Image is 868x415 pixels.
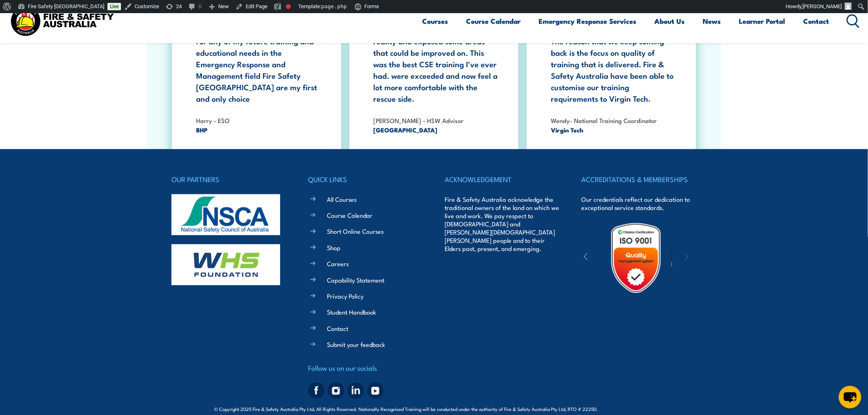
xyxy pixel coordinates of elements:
[308,363,423,374] h4: Follow us on our socials
[196,35,321,104] p: For any of my future training and educational needs in the Emergency Response and Management fiel...
[171,244,280,285] img: whs-logo-footer
[321,3,347,9] span: page.php
[582,174,697,185] h4: ACCREDITATIONS & MEMBERSHIPS
[327,211,372,220] a: Course Calendar
[327,227,384,236] a: Short Online Courses
[551,125,676,135] span: Virgin Tech
[215,405,654,413] span: © Copyright 2025 Fire & Safety Australia Pty Ltd, All Rights Reserved. Nationally Recognised Trai...
[608,406,654,413] span: Site:
[327,260,349,268] a: Careers
[107,3,121,10] a: Live
[804,10,829,32] a: Contact
[423,10,448,32] a: Courses
[327,292,363,301] a: Privacy Policy
[196,125,321,135] span: BHP
[445,174,560,185] h4: ACKNOWLEDGEMENT
[839,386,861,408] button: chat-button
[374,125,498,135] span: [GEOGRAPHIC_DATA]
[445,196,560,253] p: Fire & Safety Australia acknowledge the traditional owners of the land on which we live and work....
[286,4,291,9] div: Needs improvement
[327,340,385,349] a: Submit your feedback
[171,174,286,185] h4: OUR PARTNERS
[703,10,721,32] a: News
[600,222,672,294] img: Untitled design (19)
[171,194,280,235] img: nsca-logo-footer
[327,276,384,285] a: Capability Statement
[551,35,676,104] p: The reason that we keep coming back is the focus on quality of training that is delivered. Fire &...
[655,10,685,32] a: About Us
[625,405,654,413] a: KND Digital
[539,10,637,32] a: Emergency Response Services
[672,244,743,272] img: ewpa-logo
[739,10,786,32] a: Learner Portal
[327,308,376,317] a: Student Handbook
[327,244,340,252] a: Shop
[803,3,842,9] span: [PERSON_NAME]
[196,116,230,125] strong: Harry - ESO
[551,116,657,125] strong: Wendy- National Training Coordinator
[308,174,423,185] h4: QUICK LINKS
[327,195,356,204] a: All Courses
[582,196,697,212] p: Our credentials reflect our dedication to exceptional service standards.
[374,116,464,125] strong: [PERSON_NAME] - HSW Advisor
[327,324,348,333] a: Contact
[466,10,521,32] a: Course Calendar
